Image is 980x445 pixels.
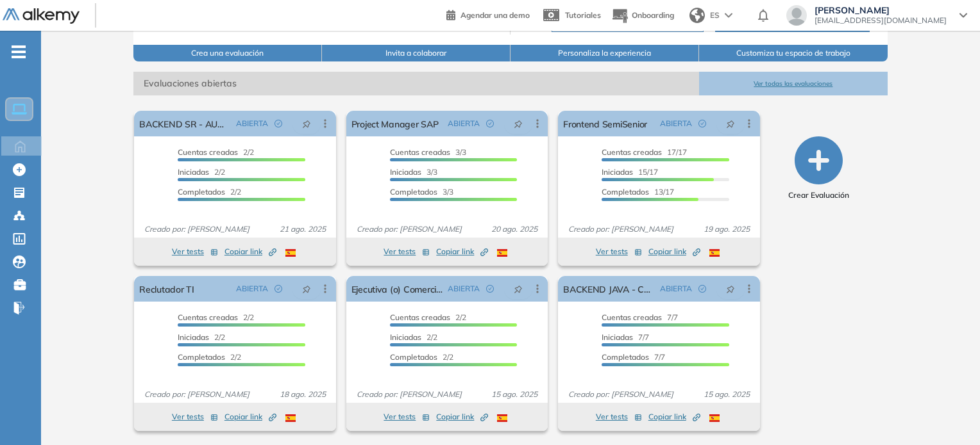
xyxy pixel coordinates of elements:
i: - [12,51,26,53]
span: Iniciadas [178,167,209,177]
button: Copiar link [436,409,488,425]
span: Completados [178,352,225,362]
span: 2/2 [390,352,453,362]
span: Tutoriales [565,10,601,20]
button: Ver todas las evaluaciones [699,72,888,95]
span: Copiar link [436,411,488,423]
span: Completados [390,187,437,197]
button: Copiar link [224,244,276,259]
span: ABIERTA [448,118,480,129]
button: Copiar link [436,244,488,259]
span: Copiar link [436,246,488,257]
span: Cuentas creadas [602,312,662,322]
span: ABIERTA [448,283,480,295]
button: Copiar link [224,409,276,425]
button: Invita a colaborar [322,45,511,61]
span: Cuentas creadas [178,312,238,322]
a: Project Manager SAP [351,111,439,136]
span: Iniciadas [390,332,421,342]
span: 2/2 [178,332,225,342]
a: BACKEND JAVA - CLOUD [563,276,654,302]
span: ES [710,10,720,21]
span: Copiar link [224,246,276,257]
span: check-circle [486,285,494,293]
span: 3/3 [390,187,453,197]
span: 17/17 [602,147,687,157]
span: Completados [602,187,649,197]
button: Ver tests [384,409,430,425]
button: pushpin [716,279,745,299]
span: check-circle [698,285,706,293]
span: Creado por: [PERSON_NAME] [351,223,467,235]
span: ABIERTA [660,118,692,129]
span: Evaluaciones abiertas [133,72,699,95]
span: 7/7 [602,352,665,362]
button: Crea una evaluación [133,45,322,61]
span: 2/2 [390,312,466,322]
img: ESP [497,414,507,422]
img: ESP [285,249,296,257]
span: Cuentas creadas [178,147,238,157]
span: 2/2 [178,312,254,322]
span: 15/17 [602,167,658,177]
span: Creado por: [PERSON_NAME] [563,389,679,400]
span: Copiar link [648,411,700,423]
span: 2/2 [178,187,241,197]
span: ABIERTA [236,283,268,295]
span: 7/7 [602,332,649,342]
span: 21 ago. 2025 [275,223,331,235]
span: Iniciadas [602,167,633,177]
button: Customiza tu espacio de trabajo [699,45,888,61]
span: 20 ago. 2025 [486,223,543,235]
span: [EMAIL_ADDRESS][DOMAIN_NAME] [815,15,947,26]
span: check-circle [275,120,282,127]
a: Reclutador TI [139,276,194,302]
button: pushpin [292,279,321,299]
img: world [689,8,705,23]
span: check-circle [486,120,494,127]
span: Creado por: [PERSON_NAME] [139,223,255,235]
button: pushpin [504,279,532,299]
img: ESP [709,414,720,422]
span: ABIERTA [236,118,268,129]
span: [PERSON_NAME] [815,5,947,15]
span: check-circle [275,285,282,293]
button: pushpin [716,113,745,134]
span: pushpin [514,284,523,294]
button: Ver tests [384,244,430,259]
span: 2/2 [178,352,241,362]
span: 2/2 [178,167,225,177]
span: 2/2 [390,332,437,342]
span: Creado por: [PERSON_NAME] [351,389,467,400]
span: 15 ago. 2025 [486,389,543,400]
a: Frontend SemiSenior [563,111,647,136]
button: pushpin [292,113,321,134]
span: pushpin [302,118,311,129]
span: pushpin [726,284,735,294]
button: Crear Evaluación [788,136,849,201]
a: BACKEND SR - AUNA [139,111,230,136]
span: 18 ago. 2025 [275,389,331,400]
span: Creado por: [PERSON_NAME] [139,389,255,400]
button: pushpin [504,113,532,134]
span: ABIERTA [660,283,692,295]
span: Copiar link [224,411,276,423]
img: ESP [497,249,507,257]
span: 15 ago. 2025 [698,389,755,400]
img: arrow [725,13,732,18]
span: Agendar una demo [460,10,530,20]
span: Creado por: [PERSON_NAME] [563,223,679,235]
span: Iniciadas [390,167,421,177]
span: 19 ago. 2025 [698,223,755,235]
span: 3/3 [390,167,437,177]
span: Onboarding [632,10,674,20]
span: Iniciadas [178,332,209,342]
button: Copiar link [648,409,700,425]
span: 7/7 [602,312,678,322]
span: pushpin [302,284,311,294]
span: Completados [178,187,225,197]
span: Copiar link [648,246,700,257]
span: 13/17 [602,187,674,197]
span: pushpin [514,118,523,129]
span: Iniciadas [602,332,633,342]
